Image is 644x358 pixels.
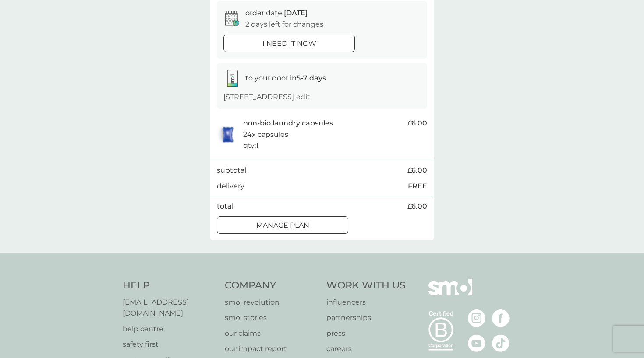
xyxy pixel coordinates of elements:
img: visit the smol Tiktok page [492,334,510,352]
a: press [326,328,406,339]
span: £6.00 [407,118,427,129]
p: FREE [408,181,427,192]
p: subtotal [217,165,246,176]
a: careers [326,343,406,355]
a: help centre [123,323,216,335]
a: safety first [123,339,216,350]
img: visit the smol Facebook page [492,309,510,327]
a: influencers [326,297,406,308]
a: smol revolution [225,297,318,308]
p: [STREET_ADDRESS] [223,91,310,103]
p: i need it now [262,38,316,49]
img: visit the smol Youtube page [468,334,485,352]
p: qty : 1 [243,140,258,151]
a: our claims [225,328,318,339]
span: £6.00 [407,165,427,176]
p: 24x capsules [243,129,288,140]
h4: Work With Us [326,279,406,292]
span: to your door in [245,74,326,82]
img: visit the smol Instagram page [468,309,485,327]
a: edit [296,93,310,101]
a: [EMAIL_ADDRESS][DOMAIN_NAME] [123,297,216,319]
button: i need it now [223,35,355,52]
p: Manage plan [256,220,309,231]
p: 2 days left for changes [245,19,323,30]
p: non-bio laundry capsules [243,118,333,129]
button: Manage plan [217,216,348,234]
span: £6.00 [407,201,427,212]
a: smol stories [225,312,318,323]
p: order date [245,7,308,19]
span: [DATE] [284,9,308,17]
img: smol [428,279,472,309]
h4: Company [225,279,318,292]
h4: Help [123,279,216,292]
a: our impact report [225,343,318,355]
a: partnerships [326,312,406,323]
strong: 5-7 days [297,74,326,82]
p: total [217,201,234,212]
p: delivery [217,181,244,192]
